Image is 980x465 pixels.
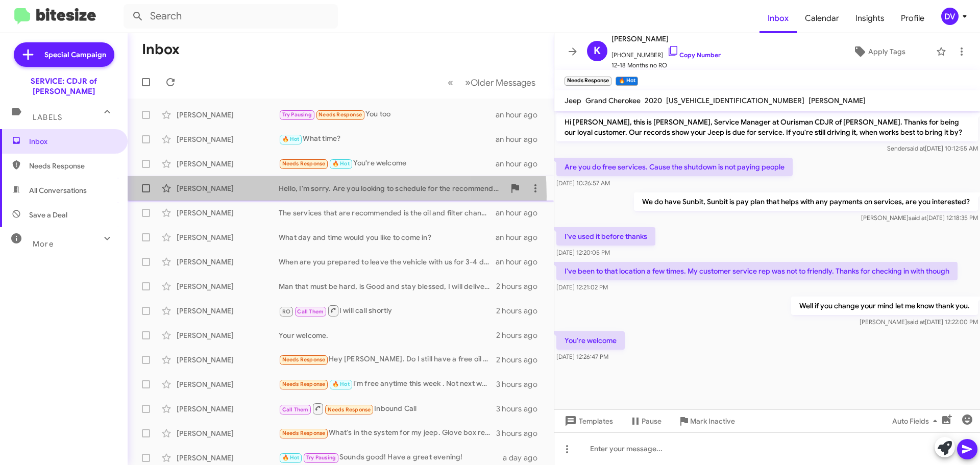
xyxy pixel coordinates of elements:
span: Call Them [297,308,324,315]
a: Profile [893,4,933,33]
span: Grand Cherokee [585,96,641,105]
a: Inbox [759,4,797,33]
div: [PERSON_NAME] [177,281,279,291]
span: Needs Response [282,356,326,363]
span: [US_VEHICLE_IDENTIFICATION_NUMBER] [666,96,804,105]
div: an hour ago [496,110,546,120]
span: [PERSON_NAME] [DATE] 12:22:00 PM [860,318,978,326]
span: 2020 [645,96,662,105]
p: I've been to that location a few times. My customer service rep was not to friendly. Thanks for c... [556,262,958,280]
div: What time? [279,133,496,145]
span: Needs Response [282,430,326,436]
button: Apply Tags [826,42,931,61]
span: All Conversations [29,185,87,195]
div: [PERSON_NAME] [177,110,279,120]
button: Auto Fields [884,412,949,430]
div: 3 hours ago [496,379,546,389]
span: Inbox [29,136,116,146]
div: Man that must be hard, is Good and stay blessed, I will deliver the message to [PERSON_NAME] than... [279,281,496,291]
span: Needs Response [282,160,326,167]
div: 3 hours ago [496,428,546,438]
div: Your welcome. [279,330,496,340]
div: 2 hours ago [496,355,546,365]
small: Needs Response [565,77,611,86]
div: an hour ago [496,208,546,218]
p: Well if you change your mind let me know thank you. [791,297,978,315]
span: Sender [DATE] 10:12:55 AM [887,144,978,152]
div: [PERSON_NAME] [177,404,279,414]
span: Call Them [282,406,309,413]
span: [PHONE_NUMBER] [611,45,721,60]
button: Next [459,72,542,93]
div: [PERSON_NAME] [177,330,279,340]
button: Previous [442,72,459,93]
div: an hour ago [496,159,546,169]
div: [PERSON_NAME] [177,355,279,365]
div: an hour ago [496,257,546,267]
span: Older Messages [471,77,535,88]
div: Inbound Call [279,402,496,415]
span: [PERSON_NAME] [DATE] 12:18:35 PM [861,214,978,222]
span: Mark Inactive [690,412,735,430]
span: Needs Response [328,406,371,413]
span: Try Pausing [306,454,336,461]
div: 2 hours ago [496,281,546,291]
div: Hello, I'm sorry. Are you looking to schedule for the recommended services? [279,183,505,193]
span: said at [907,318,925,326]
span: [DATE] 12:20:05 PM [556,249,610,256]
a: Copy Number [667,51,721,59]
a: Calendar [797,4,847,33]
div: an hour ago [496,232,546,242]
div: The services that are recommended is the oil and filter change with rotation and the fuel inducti... [279,208,496,218]
div: You too [279,109,496,120]
span: RO [282,308,290,315]
button: Mark Inactive [670,412,743,430]
p: Hi [PERSON_NAME], this is [PERSON_NAME], Service Manager at Ourisman CDJR of [PERSON_NAME]. Thank... [556,113,978,141]
p: You're welcome [556,331,625,350]
span: said at [907,144,925,152]
nav: Page navigation example [442,72,542,93]
div: DV [941,8,959,25]
span: K [594,43,601,59]
div: When are you prepared to leave the vehicle with us for 3-4 days for these concerns? [279,257,496,267]
span: Special Campaign [44,50,106,60]
span: « [448,76,453,89]
div: I'm free anytime this week . Not next week. Open after the 25th [279,378,496,390]
span: Labels [33,113,62,122]
div: [PERSON_NAME] [177,208,279,218]
div: [PERSON_NAME] [177,183,279,193]
small: 🔥 Hot [616,77,638,86]
div: What's in the system for my jeep. Glove box repair and power steering pump replacement. I have th... [279,427,496,439]
div: [PERSON_NAME] [177,134,279,144]
a: Insights [847,4,893,33]
div: [PERSON_NAME] [177,306,279,316]
p: I've used it before thanks [556,227,655,246]
div: 2 hours ago [496,306,546,316]
div: I will call shortly [279,304,496,317]
h1: Inbox [142,41,180,58]
div: [PERSON_NAME] [177,453,279,463]
div: an hour ago [496,134,546,144]
span: Apply Tags [868,42,905,61]
button: Templates [554,412,621,430]
div: [PERSON_NAME] [177,257,279,267]
span: [PERSON_NAME] [611,33,721,45]
span: 12-18 Months no RO [611,60,721,70]
span: [DATE] 10:26:57 AM [556,179,610,187]
span: [PERSON_NAME] [808,96,866,105]
span: Templates [562,412,613,430]
span: 🔥 Hot [332,381,350,387]
div: [PERSON_NAME] [177,428,279,438]
div: [PERSON_NAME] [177,379,279,389]
button: Pause [621,412,670,430]
span: Needs Response [29,161,116,171]
span: Needs Response [282,381,326,387]
span: [DATE] 12:21:02 PM [556,283,608,291]
span: said at [909,214,926,222]
div: [PERSON_NAME] [177,232,279,242]
div: Sounds good! Have a great evening! [279,452,503,463]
